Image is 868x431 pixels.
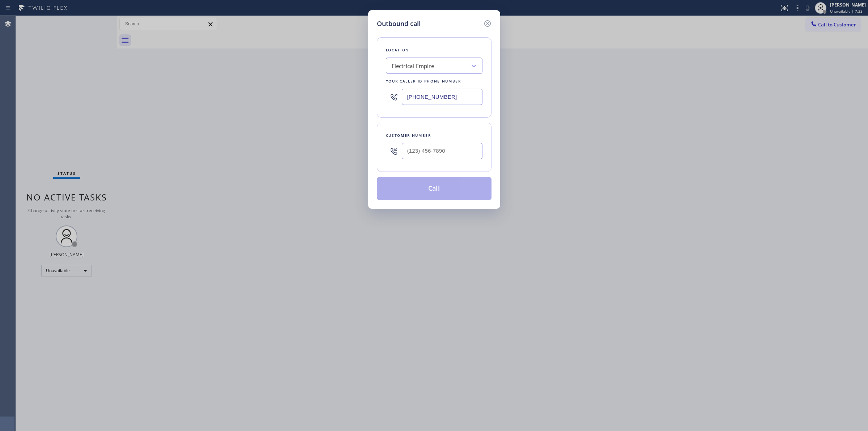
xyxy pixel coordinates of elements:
[377,19,421,29] h5: Outbound call
[386,132,482,139] div: Customer number
[377,177,492,200] button: Call
[402,89,482,105] input: (123) 456-7890
[386,46,482,54] div: Location
[402,143,482,159] input: (123) 456-7890
[392,62,434,70] div: Electrical Empire
[386,77,482,85] div: Your caller id phone number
